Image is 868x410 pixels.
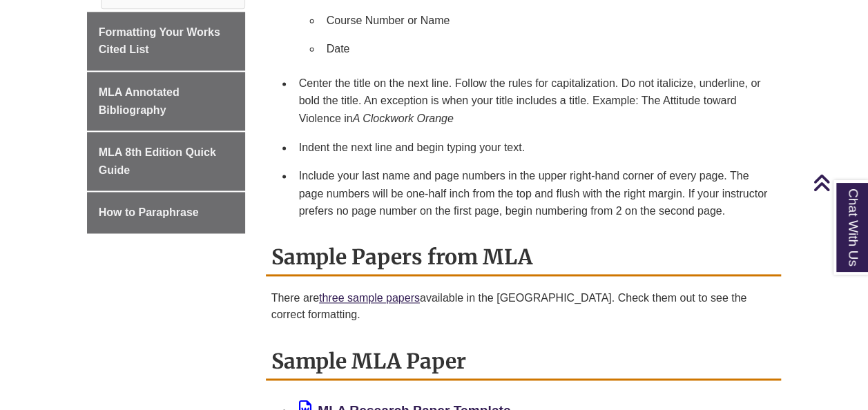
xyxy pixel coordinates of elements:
a: Back to Top [813,173,865,192]
a: three sample papers [319,292,420,304]
li: Course Number or Name [321,6,771,35]
span: MLA Annotated Bibliography [99,86,180,116]
h2: Sample MLA Paper [266,344,782,380]
li: Include your last name and page numbers in the upper right-hand corner of every page. The page nu... [293,162,776,226]
h2: Sample Papers from MLA [266,240,782,276]
li: Date [321,35,771,64]
li: Indent the next line and begin typing your text. [293,133,776,162]
li: Center the title on the next line. Follow the rules for capitalization. Do not italicize, underli... [293,69,776,133]
a: How to Paraphrase [87,192,245,233]
a: Formatting Your Works Cited List [87,12,245,70]
a: MLA Annotated Bibliography [87,72,245,130]
span: Formatting Your Works Cited List [99,26,220,56]
span: How to Paraphrase [99,206,199,218]
a: MLA 8th Edition Quick Guide [87,132,245,191]
em: A Clockwork Orange [353,113,454,124]
span: MLA 8th Edition Quick Guide [99,146,216,176]
p: There are available in the [GEOGRAPHIC_DATA]. Check them out to see the correct formatting. [271,290,776,323]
